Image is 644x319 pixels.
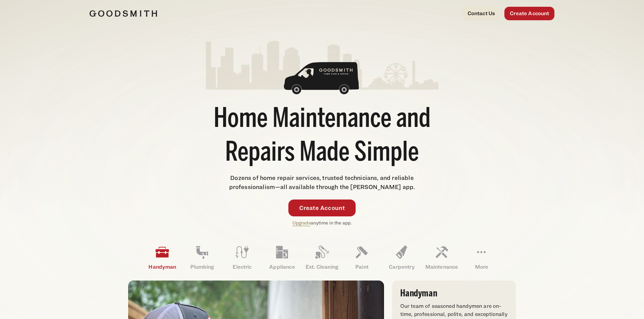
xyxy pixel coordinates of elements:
p: More [461,263,501,271]
a: Upgrade [292,220,311,225]
a: Plumbing [182,240,222,275]
a: Carpentry [382,240,422,275]
a: Maintenance [422,240,461,275]
a: Electric [222,240,262,275]
img: Goodsmith [90,10,157,17]
p: Carpentry [382,263,422,271]
a: More [461,240,501,275]
h3: Handyman [400,289,508,298]
h1: Home Maintenance and Repairs Made Simple [206,103,438,170]
a: Contact Us [462,7,501,20]
p: Ext. Cleaning [302,263,342,271]
a: Appliance [262,240,302,275]
p: Electric [222,263,262,271]
p: Handyman [142,263,182,271]
a: Handyman [142,240,182,275]
a: Create Account [504,7,554,20]
p: Plumbing [182,263,222,271]
span: Dozens of home repair services, trusted technicians, and reliable professionalism—all available t... [229,174,415,190]
p: anytime in the app. [292,219,352,227]
p: Paint [342,263,382,271]
p: Maintenance [422,263,461,271]
a: Paint [342,240,382,275]
p: Appliance [262,263,302,271]
a: Ext. Cleaning [302,240,342,275]
a: Create Account [288,200,356,216]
